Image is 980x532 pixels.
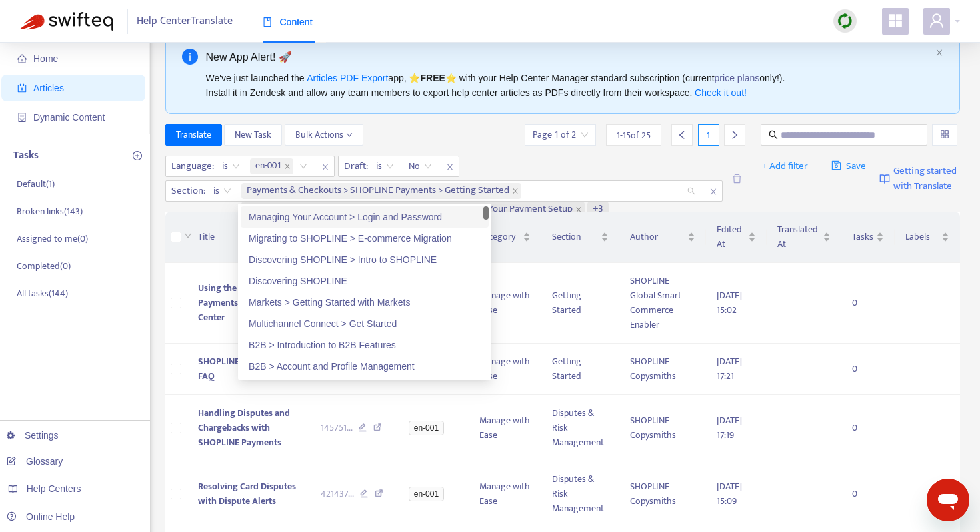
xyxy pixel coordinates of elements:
img: Swifteq [20,12,113,31]
span: search [769,130,778,140]
th: Labels [895,212,960,263]
span: Category [479,230,521,244]
span: save [831,160,841,170]
th: Category [469,212,542,263]
div: Managing Your Account > Login and Password [241,206,489,228]
span: +3 [593,202,603,218]
span: New Task [235,127,271,142]
div: B2B > Introduction to B2B Features [241,334,489,356]
span: close [441,159,459,175]
div: B2B > Introduction to B2B Features [249,338,481,352]
span: delete [732,174,742,184]
p: Broken links ( 143 ) [17,204,83,218]
th: Title [187,212,311,263]
td: SHOPLINE Copysmiths [619,395,706,461]
div: Markets > Getting Started with Markets [241,292,489,313]
td: Manage with Ease [469,461,542,527]
span: 1 - 15 of 25 [617,128,651,142]
span: Author [630,230,685,244]
td: Manage with Ease [469,344,542,395]
th: Tasks [841,212,895,263]
span: Payments & Checkouts > SHOPLINE Payments > Managing Your Payment Setup [241,202,585,218]
span: book [263,17,272,27]
span: info-circle [182,49,198,65]
span: close [935,49,943,57]
div: B2B > Account and Profile Management [249,359,481,374]
div: Discovering SHOPLINE [241,270,489,292]
span: is [376,156,394,176]
span: account-book [17,83,27,93]
th: Section [541,212,619,263]
td: 0 [841,263,895,344]
a: Settings [7,430,59,441]
p: Tasks [13,148,39,164]
td: Getting Started [541,263,619,344]
span: Resolving Card Disputes with Dispute Alerts [198,479,296,509]
div: Managing Your Account > Login and Password [249,210,481,224]
span: left [677,130,687,140]
td: 0 [841,344,895,395]
span: en-001 [255,158,281,174]
span: close [705,184,722,200]
button: Translate [165,124,222,146]
span: [DATE] 17:19 [717,413,742,443]
p: Assigned to me ( 0 ) [17,232,88,246]
span: Language : [166,156,216,176]
button: close [935,49,943,57]
span: container [17,113,27,122]
a: Glossary [7,456,63,467]
span: Tasks [852,230,873,244]
div: Migrating to SHOPLINE > E-commerce Migration [249,231,481,246]
a: Articles PDF Export [307,73,388,83]
span: Content [263,17,313,27]
span: Draft : [339,156,370,176]
div: Discovering SHOPLINE [249,274,481,288]
span: Title [198,230,289,244]
span: is [213,181,231,201]
p: Completed ( 0 ) [17,259,71,273]
div: Discovering SHOPLINE > Intro to SHOPLINE [241,249,489,270]
span: home [17,54,27,63]
div: 1 [698,124,719,146]
span: Section : [166,181,207,201]
span: close [284,163,291,170]
button: New Task [224,124,282,146]
p: Default ( 1 ) [17,177,55,191]
a: Online Help [7,511,75,522]
span: down [346,131,353,138]
span: Help Center Translate [137,9,233,34]
button: Bulk Actionsdown [285,124,363,146]
span: close [317,159,334,175]
span: Payments & Checkouts > SHOPLINE Payments > Managing Your Payment Setup [247,202,573,218]
a: price plans [715,73,760,83]
span: Payments & Checkouts > SHOPLINE Payments > Getting Started [241,183,521,199]
span: SHOPLINE Payments FAQ [198,354,281,384]
span: Translated At [777,222,820,252]
span: Section [552,230,598,244]
span: Getting started with Translate [893,164,960,194]
span: [DATE] 15:09 [717,479,742,509]
span: en-001 [409,487,444,501]
span: 421437 ... [321,487,354,501]
a: Check it out! [695,87,747,98]
span: No [409,156,432,176]
span: Using the SHOPLINE Payments Account Center [198,280,280,325]
span: Bulk Actions [295,127,353,142]
div: Multichannel Connect > Get Started [241,313,489,334]
span: Home [33,53,58,64]
div: Markets > Getting Started with Markets [249,295,481,310]
span: 145751 ... [321,421,353,435]
span: Articles [33,83,64,93]
span: is [222,156,240,176]
td: Disputes & Risk Management [541,395,619,461]
span: appstore [887,13,903,29]
span: Edited At [717,222,745,252]
div: Multichannel Connect > Get Started [249,316,481,331]
span: [DATE] 17:21 [717,354,742,384]
span: [DATE] 15:02 [717,288,742,318]
span: close [575,206,582,213]
th: Edited At [706,212,767,263]
span: close [512,188,519,194]
span: right [730,130,739,140]
td: Disputes & Risk Management [541,461,619,527]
